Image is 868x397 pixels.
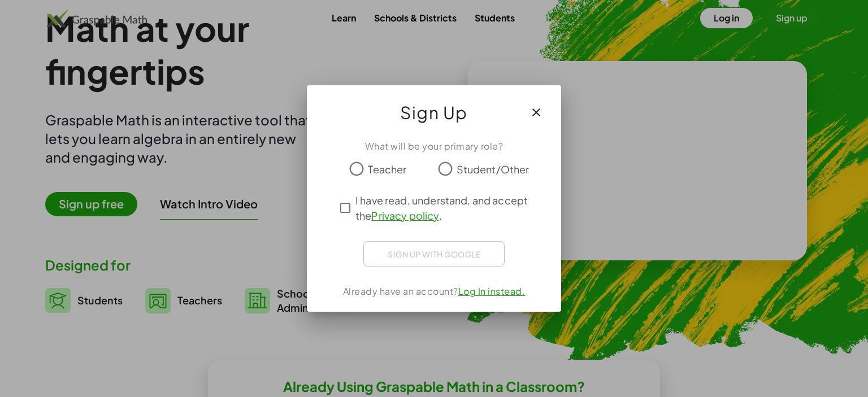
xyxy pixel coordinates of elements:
[320,139,548,153] div: What will be your primary role?
[458,285,526,297] a: Log In instead.
[368,162,406,177] span: Teacher
[320,285,548,298] div: Already have an account?
[355,193,533,223] span: I have read, understand, and accept the .
[371,209,439,222] a: Privacy policy
[400,99,468,126] span: Sign Up
[457,162,530,177] span: Student/Other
